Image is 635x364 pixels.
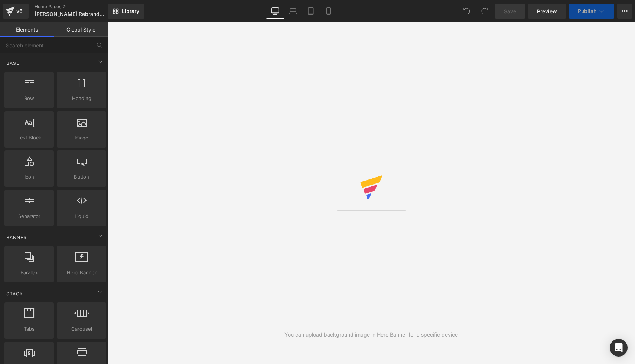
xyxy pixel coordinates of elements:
span: Save [504,7,516,15]
span: Parallax [7,269,52,277]
div: Open Intercom Messenger [610,339,628,357]
span: Library [122,8,139,14]
span: Carousel [59,325,104,333]
span: Icon [7,173,52,181]
button: Publish [569,4,614,19]
span: Row [7,95,52,102]
span: Image [59,134,104,142]
div: v6 [15,6,24,16]
a: Tablet [302,4,320,19]
span: Publish [578,8,596,14]
span: Preview [537,7,557,15]
span: Liquid [59,212,104,220]
a: Mobile [320,4,338,19]
span: Heading [59,95,104,102]
span: Stack [6,290,24,297]
span: Base [6,60,20,67]
button: Redo [477,4,492,19]
span: Banner [6,234,27,241]
span: Button [59,173,104,181]
a: Global Style [54,22,108,37]
a: New Library [108,4,144,19]
span: Tabs [7,325,52,333]
button: Undo [459,4,474,19]
a: Home Pages [35,4,120,10]
span: Hero Banner [59,269,104,277]
a: v6 [3,4,29,19]
span: Text Block [7,134,52,142]
a: Desktop [266,4,284,19]
button: More [617,4,632,19]
a: Laptop [284,4,302,19]
span: Separator [7,212,52,220]
a: Preview [528,4,566,19]
div: You can upload background image in Hero Banner for a specific device [284,331,458,339]
span: [PERSON_NAME] Rebranded Home Page v3 [35,11,106,17]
